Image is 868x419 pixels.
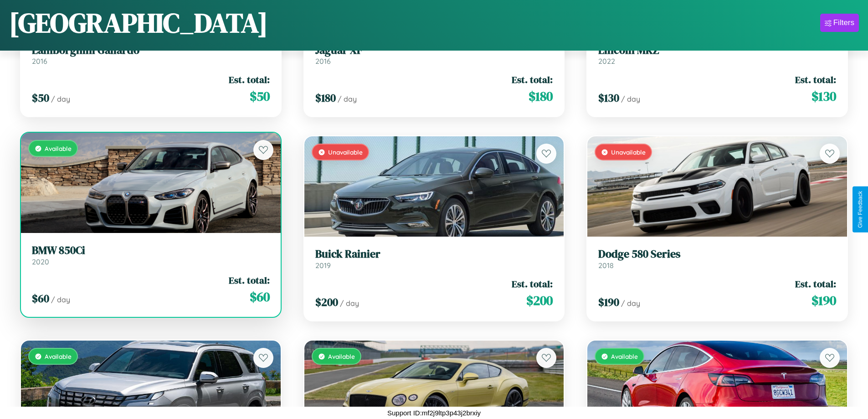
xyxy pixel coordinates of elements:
span: / day [621,299,640,308]
span: $ 130 [812,87,836,105]
span: $ 180 [529,87,553,105]
a: Lincoln MKZ2022 [598,44,836,66]
span: Available [611,352,638,360]
span: 2016 [315,57,331,66]
span: / day [621,94,640,103]
span: $ 50 [32,90,49,105]
h3: BMW 850Ci [32,244,270,257]
span: Available [328,352,355,360]
span: Est. total: [512,277,553,290]
span: $ 50 [250,87,270,105]
h3: Dodge 580 Series [598,248,836,261]
span: 2020 [32,257,49,266]
span: $ 200 [526,291,553,310]
span: Available [45,145,72,152]
span: $ 200 [315,295,338,310]
a: Jaguar XF2016 [315,44,553,66]
a: Buick Rainier2019 [315,248,553,270]
span: Unavailable [328,148,363,156]
span: / day [340,299,359,308]
span: $ 130 [598,90,619,105]
span: $ 190 [598,295,619,310]
span: $ 190 [812,291,836,310]
span: $ 60 [250,288,270,306]
span: Est. total: [795,73,836,86]
span: 2018 [598,261,614,270]
span: 2022 [598,57,615,66]
h1: [GEOGRAPHIC_DATA] [9,4,268,41]
div: Give Feedback [857,191,863,228]
span: / day [51,295,70,304]
span: Unavailable [611,148,646,156]
span: 2019 [315,261,331,270]
span: 2016 [32,57,47,66]
span: / day [51,94,70,103]
button: Filters [820,14,859,32]
span: $ 180 [315,90,336,105]
a: Lamborghini Gallardo2016 [32,44,270,66]
a: Dodge 580 Series2018 [598,248,836,270]
span: / day [338,94,357,103]
span: Est. total: [512,73,553,86]
p: Support ID: mf2j9ltp3p43j2brxiy [387,407,481,419]
a: BMW 850Ci2020 [32,244,270,266]
div: Filters [833,18,854,27]
span: Est. total: [229,73,270,86]
span: Est. total: [795,277,836,290]
h3: Buick Rainier [315,248,553,261]
span: Est. total: [229,274,270,287]
span: $ 60 [32,291,49,306]
span: Available [45,352,72,360]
